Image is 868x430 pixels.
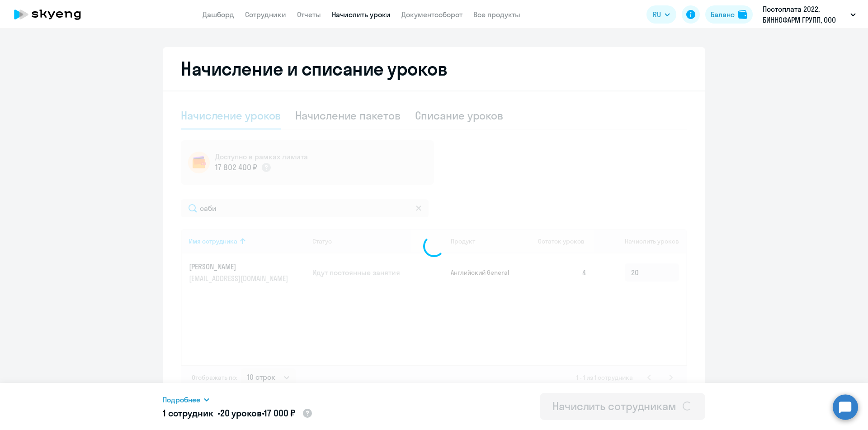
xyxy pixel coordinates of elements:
button: Балансbalance [705,5,753,24]
a: Документооборот [401,10,462,19]
p: Постоплата 2022, БИННОФАРМ ГРУПП, ООО [763,4,847,25]
span: RU [653,9,661,20]
h5: 1 сотрудник • • [163,407,313,420]
div: Начислить сотрудникам [552,399,676,413]
span: Подробнее [163,394,200,405]
a: Отчеты [297,10,321,19]
button: Начислить сотрудникам [540,393,705,420]
a: Начислить уроки [332,10,391,19]
a: Дашборд [203,10,234,19]
div: Баланс [711,9,735,20]
h2: Начисление и списание уроков [181,58,687,80]
span: 20 уроков [220,407,262,419]
a: Все продукты [473,10,520,19]
img: balance [738,10,747,19]
button: Постоплата 2022, БИННОФАРМ ГРУПП, ООО [758,4,860,25]
button: RU [646,5,676,24]
span: 17 000 ₽ [264,407,295,419]
a: Сотрудники [245,10,286,19]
